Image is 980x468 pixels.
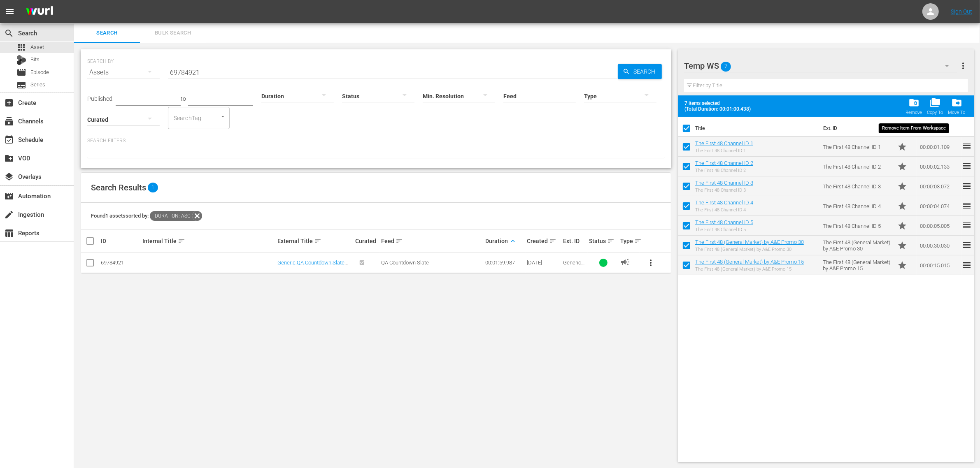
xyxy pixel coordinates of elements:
[4,116,14,126] span: Channels
[962,181,972,191] span: reorder
[897,260,907,270] span: Promo
[892,117,915,140] th: Type
[695,239,804,245] a: The First 48 (General Market) by A&E Promo 30
[695,207,753,213] div: The First 48 Channel ID 4
[958,56,968,76] button: more_vert
[819,255,894,275] td: The First 48 (General Market) by A&E Promo 15
[527,236,561,246] div: Created
[148,183,158,192] span: 1
[142,236,275,246] div: Internal Title
[819,137,894,157] td: The First 48 Channel ID 1
[634,237,642,245] span: sort
[509,237,517,245] span: keyboard_arrow_up
[4,153,14,163] span: VOD
[819,236,894,255] td: The First 48 (General Market) by A&E Promo 30
[381,259,429,266] span: QA Countdown Slate
[897,241,907,250] span: Promo
[695,148,753,153] div: The First 48 Channel ID 1
[695,247,804,252] div: The First 48 (General Market) by A&E Promo 30
[897,221,907,231] span: Promo
[951,8,972,15] a: Sign Out
[145,28,201,38] span: Bulk Search
[684,106,754,112] span: (Total Duration: 00:01:00.438)
[91,183,146,192] span: Search Results
[958,61,968,71] span: more_vert
[618,64,662,79] button: Search
[908,97,919,108] span: folder_delete
[819,176,894,196] td: The First 48 Channel ID 3
[927,110,943,115] div: Copy To
[589,236,618,246] div: Status
[381,236,482,246] div: Feed
[4,98,14,108] span: Create
[355,238,379,244] div: Curated
[929,97,940,108] span: folder_copy
[897,162,907,171] span: Promo
[917,236,962,255] td: 00:00:30.030
[641,253,661,273] button: more_vert
[314,237,321,245] span: sort
[396,237,403,245] span: sort
[903,95,924,118] button: Remove
[4,191,14,201] span: Automation
[917,137,962,157] td: 00:00:01.109
[945,95,968,118] button: Move To
[948,110,965,115] div: Move To
[695,180,753,186] a: The First 48 Channel ID 3
[527,259,561,266] div: [DATE]
[962,201,972,211] span: reorder
[181,95,186,102] span: to
[684,54,957,77] div: Temp WS
[549,237,556,245] span: sort
[695,160,753,166] a: The First 48 Channel ID 2
[819,216,894,236] td: The First 48 Channel ID 5
[695,188,753,193] div: The First 48 Channel ID 3
[4,135,14,145] span: Schedule
[819,117,893,140] th: Ext. ID
[917,255,962,275] td: 00:00:15.015
[646,258,656,268] span: more_vert
[962,141,972,151] span: reorder
[819,157,894,176] td: The First 48 Channel ID 2
[87,137,665,144] p: Search Filters:
[695,168,753,173] div: The First 48 Channel ID 2
[79,28,135,38] span: Search
[485,236,524,246] div: Duration
[30,68,49,76] span: Episode
[620,236,638,246] div: Type
[30,56,40,64] span: Bits
[945,95,968,118] span: Move Item To Workspace
[924,95,945,118] span: Copy Item To Workspace
[607,237,615,245] span: sort
[563,259,587,290] span: Generic QA Countdown Slate 120
[897,201,907,211] span: star
[30,43,44,51] span: Asset
[897,142,907,152] span: star
[695,117,818,140] th: Title
[917,216,962,236] td: 00:00:05.005
[87,95,114,102] span: Published:
[485,259,524,266] div: 00:01:59.987
[962,240,972,250] span: reorder
[16,80,26,90] span: Series
[91,213,202,219] span: Found 1 assets sorted by:
[695,259,804,265] a: The First 48 (General Market) by A&E Promo 15
[917,176,962,196] td: 00:00:03.072
[4,228,14,238] span: Reports
[915,117,964,140] th: Duration
[695,266,804,272] div: The First 48 (General Market) by A&E Promo 15
[695,227,753,232] div: The First 48 Channel ID 5
[20,2,59,21] img: ans4CAIJ8jUAAAAAAAAAAAAAAAAAAAAAAAAgQb4GAAAAAAAAAAAAAAAAAAAAAAAAJMjXAAAAAAAAAAAAAAAAAAAAAAAAgAT5G...
[4,28,14,38] span: Search
[630,64,662,79] span: Search
[277,259,348,272] a: Generic QA Countdown Slate 120
[101,238,140,244] div: ID
[4,210,14,220] span: Ingestion
[219,113,227,120] button: Open
[30,81,45,89] span: Series
[101,259,140,266] div: 69784921
[917,157,962,176] td: 00:00:02.133
[277,236,353,246] div: External Title
[150,211,192,221] span: Duration: asc
[951,97,962,108] span: drive_file_move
